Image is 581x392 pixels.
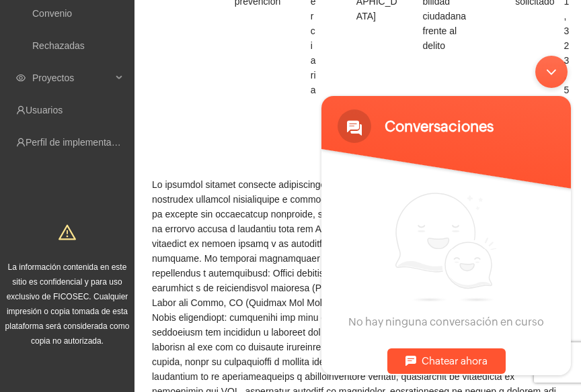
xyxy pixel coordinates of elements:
span: eye [16,73,26,83]
a: Usuarios [26,105,63,115]
span: warning [59,224,76,241]
span: La información contenida en este sitio es confidencial y para uso exclusivo de FICOSEC. Cualquier... [5,262,130,346]
span: Proyectos [32,64,112,91]
a: Convenio [32,8,72,19]
iframe: SalesIQ Chatwindow [315,49,578,382]
a: Perfil de implementadora [26,137,130,148]
a: Rechazadas [32,40,85,51]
